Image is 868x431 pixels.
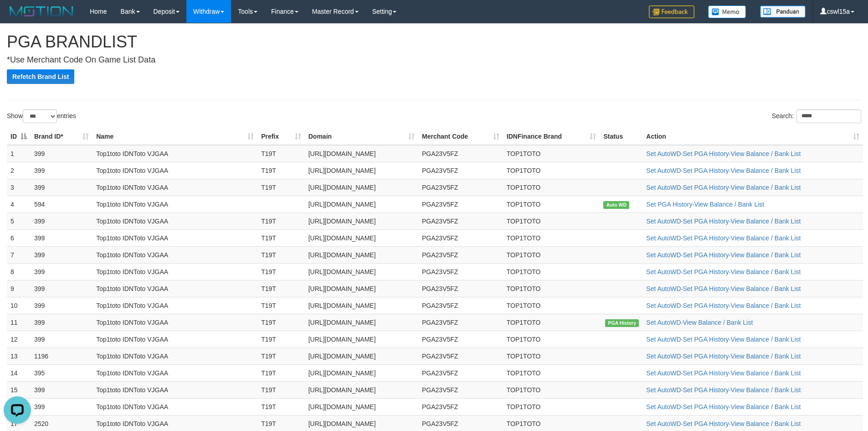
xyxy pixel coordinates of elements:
[503,398,600,415] td: TOP1TOTO
[23,109,57,123] select: Showentries
[646,403,683,410] span: ·
[646,285,683,292] span: ·
[708,5,746,18] img: Button%20Memo.svg
[7,56,861,65] h4: *Use Merchant Code On Game List Data
[92,314,257,331] td: Top1toto IDNToto VJGAA
[257,398,305,415] td: T19T
[646,403,681,410] a: Set AutoWD
[7,246,31,263] td: 7
[731,302,801,309] a: View Balance / Bank List
[731,251,801,259] a: View Balance / Bank List
[305,263,418,280] td: [URL][DOMAIN_NAME]
[646,150,681,157] a: Set AutoWD
[7,145,31,162] td: 1
[4,4,31,31] button: Open LiveChat chat widget
[503,280,600,297] td: TOP1TOTO
[305,314,418,331] td: [URL][DOMAIN_NAME]
[503,179,600,196] td: TOP1TOTO
[7,348,31,364] td: 13
[7,381,31,398] td: 15
[31,263,92,280] td: 399
[92,331,257,348] td: Top1toto IDNToto VJGAA
[31,364,92,381] td: 395
[7,162,31,179] td: 2
[683,386,729,394] a: Set PGA History
[772,109,861,123] label: Search:
[603,201,629,209] span: Auto WD
[257,162,305,179] td: T19T
[646,386,683,394] span: ·
[683,218,731,225] span: ·
[7,179,31,196] td: 3
[683,353,729,360] a: Set PGA History
[503,297,600,314] td: TOP1TOTO
[683,285,729,292] a: Set PGA History
[31,297,92,314] td: 399
[683,336,731,343] span: ·
[257,145,305,162] td: T19T
[305,297,418,314] td: [URL][DOMAIN_NAME]
[418,280,503,297] td: PGA23V5FZ
[7,128,31,145] th: ID
[503,128,600,145] th: IDNFinance Brand: activate to sort column ascending
[760,5,806,18] img: panduan.png
[92,213,257,229] td: Top1toto IDNToto VJGAA
[646,336,683,343] span: ·
[646,302,683,309] span: ·
[646,353,683,360] span: ·
[731,386,801,394] a: View Balance / Bank List
[31,246,92,263] td: 399
[31,213,92,229] td: 399
[305,398,418,415] td: [URL][DOMAIN_NAME]
[31,162,92,179] td: 399
[31,280,92,297] td: 399
[683,302,729,309] a: Set PGA History
[731,369,801,377] a: View Balance / Bank List
[683,150,729,157] a: Set PGA History
[7,280,31,297] td: 9
[31,331,92,348] td: 399
[646,184,683,191] span: ·
[646,234,681,242] a: Set AutoWD
[7,229,31,246] td: 6
[731,403,801,410] a: View Balance / Bank List
[796,109,861,123] input: Search:
[7,196,31,213] td: 4
[92,280,257,297] td: Top1toto IDNToto VJGAA
[305,331,418,348] td: [URL][DOMAIN_NAME]
[31,128,92,145] th: Brand ID*: activate to sort column ascending
[305,246,418,263] td: [URL][DOMAIN_NAME]
[418,331,503,348] td: PGA23V5FZ
[418,145,503,162] td: PGA23V5FZ
[646,319,683,326] span: ·
[646,184,681,191] a: Set AutoWD
[7,263,31,280] td: 8
[418,162,503,179] td: PGA23V5FZ
[642,128,863,145] th: Action: activate to sort column ascending
[257,331,305,348] td: T19T
[605,319,639,327] span: PGA History
[731,150,801,157] a: View Balance / Bank List
[257,263,305,280] td: T19T
[7,69,74,84] button: Refetch Brand List
[31,398,92,415] td: 399
[92,297,257,314] td: Top1toto IDNToto VJGAA
[646,218,683,225] span: ·
[257,280,305,297] td: T19T
[305,364,418,381] td: [URL][DOMAIN_NAME]
[31,179,92,196] td: 399
[92,145,257,162] td: Top1toto IDNToto VJGAA
[92,196,257,213] td: Top1toto IDNToto VJGAA
[731,336,801,343] a: View Balance / Bank List
[646,251,683,259] span: ·
[31,348,92,364] td: 1196
[683,251,729,259] a: Set PGA History
[31,229,92,246] td: 399
[92,162,257,179] td: Top1toto IDNToto VJGAA
[646,420,683,427] span: ·
[305,162,418,179] td: [URL][DOMAIN_NAME]
[731,420,801,427] a: View Balance / Bank List
[649,5,694,18] img: Feedback.jpg
[92,246,257,263] td: Top1toto IDNToto VJGAA
[683,268,731,275] span: ·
